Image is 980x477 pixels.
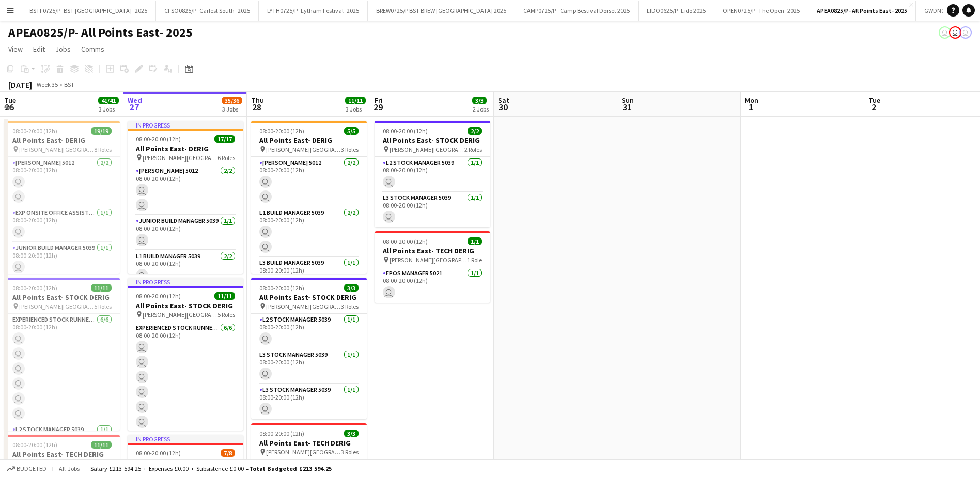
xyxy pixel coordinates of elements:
app-job-card: 08:00-20:00 (12h)3/3All Points East- STOCK DERIG [PERSON_NAME][GEOGRAPHIC_DATA]3 RolesL2 Stock Ma... [251,278,367,419]
span: 5/5 [344,127,359,135]
span: 3 Roles [341,448,359,456]
span: Fri [375,96,383,105]
app-card-role: L3 Stock Manager 50391/108:00-20:00 (12h) [375,192,490,227]
app-card-role: [PERSON_NAME] 50122/208:00-20:00 (12h) [128,165,243,215]
span: 1 [743,101,758,113]
h3: All Points East- DERIG [4,136,120,145]
span: 5 Roles [217,311,235,319]
h3: All Points East- TECH DERIG [375,246,490,256]
span: 3/3 [344,430,359,437]
button: LIDO0625/P- Lido 2025 [639,1,714,21]
app-job-card: 08:00-20:00 (12h)5/5All Points East- DERIG [PERSON_NAME][GEOGRAPHIC_DATA]3 Roles[PERSON_NAME] 501... [251,121,367,274]
span: Edit [33,44,45,54]
span: 3 Roles [341,146,359,153]
h3: All Points East- STOCK DERIG [375,136,490,145]
button: Budgeted [5,463,48,474]
button: BREW0725/P BST BREW [GEOGRAPHIC_DATA] 2025 [368,1,515,21]
span: 17/17 [214,135,235,143]
app-card-role: L2 Stock Manager 50391/108:00-20:00 (12h) [375,157,490,192]
span: 27 [126,101,142,113]
button: BSTF0725/P- BST [GEOGRAPHIC_DATA]- 2025 [21,1,156,21]
span: [PERSON_NAME][GEOGRAPHIC_DATA] [266,448,341,456]
span: Wed [128,96,142,105]
span: 11/11 [91,441,112,449]
span: 1/1 [468,237,482,245]
app-card-role: L1 Build Manager 50392/208:00-20:00 (12h) [128,250,243,300]
span: 08:00-20:00 (12h) [259,284,304,292]
app-card-role: EPOS Manager 50211/108:00-20:00 (12h) [375,267,490,303]
a: Edit [29,42,49,56]
h3: All Points East- TECH DERIG [4,450,120,459]
span: 3 Roles [341,303,359,310]
h3: All Points East- DERIG [251,136,367,145]
span: All jobs [57,465,82,472]
span: Thu [251,96,264,105]
span: [PERSON_NAME][GEOGRAPHIC_DATA] [266,303,341,310]
button: OPEN0725/P- The Open- 2025 [714,1,808,21]
span: 28 [250,101,264,113]
span: 7/8 [221,449,235,457]
app-card-role: Junior Build Manager 50391/108:00-20:00 (12h) [4,242,120,277]
app-card-role: Exp Onsite Office Assistant 50121/108:00-20:00 (12h) [4,207,120,242]
span: 41/41 [98,97,119,104]
button: APEA0825/P- All Points East- 2025 [808,1,916,21]
app-card-role: Experienced Stock Runner 50126/608:00-20:00 (12h) [128,322,243,432]
app-card-role: [PERSON_NAME] 50122/208:00-20:00 (12h) [4,157,120,207]
app-card-role: L2 Stock Manager 50391/108:00-20:00 (12h) [251,314,367,349]
app-job-card: 08:00-20:00 (12h)11/11All Points East- STOCK DERIG [PERSON_NAME][GEOGRAPHIC_DATA]5 RolesExperienc... [4,278,120,431]
div: 08:00-20:00 (12h)2/2All Points East- STOCK DERIG [PERSON_NAME][GEOGRAPHIC_DATA]2 RolesL2 Stock Ma... [375,121,490,227]
span: 19/19 [91,127,112,135]
div: Salary £213 594.25 + Expenses £0.00 + Subsistence £0.00 = [90,465,332,472]
span: [PERSON_NAME][GEOGRAPHIC_DATA] [143,154,217,162]
div: 3 Jobs [99,105,118,113]
span: 26 [3,101,16,113]
h3: All Points East- STOCK DERIG [251,293,367,302]
div: In progress [128,121,243,129]
span: 11/11 [91,284,112,292]
span: 08:00-20:00 (12h) [383,237,428,245]
span: [PERSON_NAME][GEOGRAPHIC_DATA] [19,303,94,310]
h3: All Points East- STOCK DERIG [4,293,120,302]
span: 2/2 [468,127,482,135]
a: Jobs [51,42,75,56]
a: View [4,42,27,56]
span: 35/36 [222,97,242,104]
app-card-role: L3 Stock Manager 50391/108:00-20:00 (12h) [251,384,367,419]
h1: APEA0825/P- All Points East- 2025 [8,25,193,40]
div: 3 Jobs [222,105,242,113]
span: Week 35 [34,81,60,88]
app-job-card: 08:00-20:00 (12h)1/1All Points East- TECH DERIG [PERSON_NAME][GEOGRAPHIC_DATA]1 RoleEPOS Manager ... [375,231,490,303]
app-card-role: L2 Stock Manager 50391/1 [4,424,120,459]
span: Jobs [55,44,71,54]
span: [PERSON_NAME][GEOGRAPHIC_DATA] [266,146,341,153]
span: 3/3 [472,97,487,104]
div: In progress [128,278,243,286]
span: Total Budgeted £213 594.25 [249,465,332,472]
span: Budgeted [17,465,46,472]
div: 3 Jobs [346,105,365,113]
app-job-card: In progress08:00-20:00 (12h)11/11All Points East- STOCK DERIG [PERSON_NAME][GEOGRAPHIC_DATA]5 Rol... [128,278,243,431]
app-card-role: L3 Stock Manager 50391/108:00-20:00 (12h) [251,349,367,384]
span: Mon [745,96,758,105]
span: 08:00-20:00 (12h) [12,127,57,135]
span: 08:00-20:00 (12h) [136,449,181,457]
span: 08:00-20:00 (12h) [136,292,181,300]
app-card-role: Junior Build Manager 50391/108:00-20:00 (12h) [128,215,243,250]
span: Tue [868,96,880,105]
div: In progress08:00-20:00 (12h)17/17All Points East- DERIG [PERSON_NAME][GEOGRAPHIC_DATA]6 Roles[PER... [128,121,243,274]
span: 08:00-20:00 (12h) [136,135,181,143]
span: [PERSON_NAME][GEOGRAPHIC_DATA] [390,256,467,264]
span: Comms [81,44,104,54]
span: Sun [621,96,634,105]
span: 08:00-20:00 (12h) [12,284,57,292]
span: 6 Roles [217,154,235,162]
span: 08:00-20:00 (12h) [383,127,428,135]
app-job-card: 08:00-20:00 (12h)19/19All Points East- DERIG [PERSON_NAME][GEOGRAPHIC_DATA]8 Roles[PERSON_NAME] 5... [4,121,120,274]
span: [PERSON_NAME][GEOGRAPHIC_DATA] [143,311,217,319]
span: Sat [498,96,509,105]
span: 8 Roles [94,146,112,153]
